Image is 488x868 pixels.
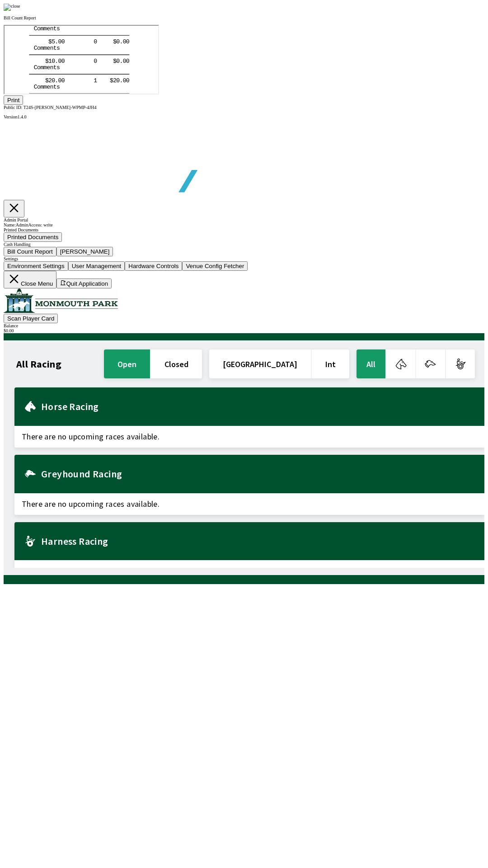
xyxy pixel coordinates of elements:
[151,349,202,378] button: closed
[115,32,119,39] tspan: .
[54,52,57,58] tspan: 0
[16,360,61,368] h1: All Racing
[49,58,52,65] tspan: t
[14,560,484,582] span: There are no upcoming races available.
[4,328,484,333] div: $ 0.00
[36,58,39,65] tspan: m
[41,52,44,58] tspan: $
[46,58,49,65] tspan: n
[4,217,484,222] div: Admin Portal
[182,261,248,271] button: Venue Config Fetcher
[57,52,61,58] tspan: 0
[118,32,122,39] tspan: 0
[4,95,23,105] button: Print
[56,247,113,256] button: [PERSON_NAME]
[125,261,182,271] button: Hardware Controls
[122,32,125,39] tspan: 0
[4,247,56,256] button: Bill Count Report
[4,271,56,288] button: Close Menu
[108,32,112,39] tspan: $
[209,349,311,378] button: [GEOGRAPHIC_DATA]
[4,256,484,261] div: Settings
[4,15,484,20] p: Bill Count Report
[51,52,54,58] tspan: .
[33,58,36,65] tspan: o
[89,52,93,58] tspan: 1
[4,114,484,119] div: Version 1.4.0
[47,32,51,39] tspan: 0
[23,105,97,110] span: T24S-[PERSON_NAME]-WPMP-4JH4
[122,52,125,58] tspan: 0
[108,52,112,58] tspan: 2
[118,52,122,58] tspan: 0
[41,470,477,477] h2: Greyhound Racing
[4,261,68,271] button: Environment Settings
[89,32,93,39] tspan: 0
[4,105,484,110] div: Public ID:
[52,39,56,46] tspan: s
[112,32,116,39] tspan: 0
[44,32,47,39] tspan: 1
[4,314,58,323] button: Scan Player Card
[39,58,42,65] tspan: m
[4,25,159,94] iframe: ReportvIEWER
[42,58,46,65] tspan: e
[14,493,484,515] span: There are no upcoming races available.
[4,288,118,313] img: venue logo
[47,52,51,58] tspan: 0
[4,323,484,328] div: Balance
[4,227,484,232] div: Printed Documents
[112,52,116,58] tspan: 0
[4,232,62,242] button: Printed Documents
[42,39,46,46] tspan: e
[4,4,20,11] img: close
[4,222,484,227] div: Name: Admin Access: write
[105,52,109,58] tspan: $
[4,242,484,247] div: Cash Handling
[44,52,47,58] tspan: 2
[41,538,477,545] h2: Harness Racing
[51,32,54,39] tspan: .
[68,261,125,271] button: User Management
[29,39,33,46] tspan: C
[57,32,61,39] tspan: 0
[115,52,119,58] tspan: .
[46,39,49,46] tspan: n
[14,426,484,448] span: There are no upcoming races available.
[39,39,42,46] tspan: m
[36,39,39,46] tspan: m
[104,349,150,378] button: open
[29,58,33,65] tspan: C
[52,58,56,65] tspan: s
[41,32,44,39] tspan: $
[357,349,385,378] button: All
[312,349,349,378] button: Int
[33,39,36,46] tspan: o
[49,39,52,46] tspan: t
[56,278,112,288] button: Quit Application
[41,403,477,410] h2: Horse Racing
[24,119,284,215] img: global tote logo
[54,32,57,39] tspan: 0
